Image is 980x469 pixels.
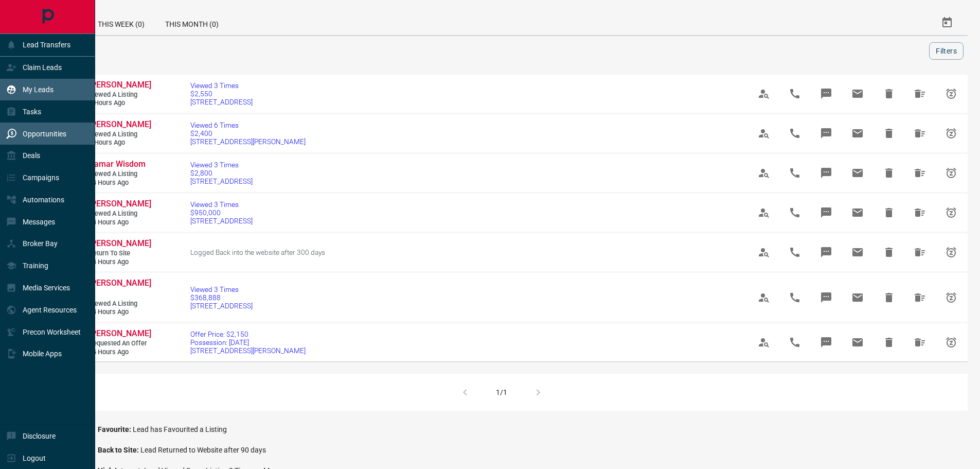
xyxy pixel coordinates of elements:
span: Viewed a Listing [89,170,151,179]
span: View Profile [752,240,776,265]
span: Viewed a Listing [89,130,151,139]
span: Lead Returned to Website after 90 days [140,446,266,454]
a: Viewed 3 Times$950,000[STREET_ADDRESS] [190,200,253,225]
span: Snooze [939,81,964,106]
span: Viewed a Listing [89,91,151,99]
span: Requested an Offer [89,339,151,348]
span: $368,888 [190,293,253,302]
span: Hide [877,240,901,265]
span: [STREET_ADDRESS] [190,98,253,106]
span: Return to Site [89,249,151,258]
span: Call [782,240,807,265]
span: Lead has Favourited a Listing [133,425,227,433]
span: Hide [877,200,901,225]
span: View Profile [752,285,776,310]
span: Snooze [939,285,964,310]
span: $2,800 [190,169,253,177]
a: Viewed 6 Times$2,400[STREET_ADDRESS][PERSON_NAME] [190,121,306,146]
a: [PERSON_NAME] [89,80,151,91]
span: Email [845,81,870,106]
a: Viewed 3 Times$368,888[STREET_ADDRESS] [190,285,253,310]
span: Hide [877,81,901,106]
span: Snooze [939,121,964,146]
span: Hide All from Renan Paiva [907,330,932,355]
span: $2,550 [190,90,253,98]
a: Camar Wisdom [89,159,151,170]
span: 3 hours ago [89,138,151,147]
span: Email [845,285,870,310]
span: [PERSON_NAME] [89,199,151,209]
button: Select Date Range [935,10,959,35]
span: Viewed a Listing [89,210,151,218]
span: [STREET_ADDRESS] [190,302,253,310]
span: Hide All from Adrie Saw [907,81,932,106]
span: [PERSON_NAME] [89,328,151,338]
span: Snooze [939,161,964,185]
span: Snooze [939,200,964,225]
span: View Profile [752,81,776,106]
button: Filters [929,42,964,60]
span: Hide All from Mohua Parial [907,200,932,225]
span: Offer Price: $2,150 [190,330,306,338]
span: [STREET_ADDRESS][PERSON_NAME] [190,346,306,355]
span: Back to Site [98,446,140,454]
div: This Month (0) [155,10,229,35]
span: Viewed 3 Times [190,285,253,293]
span: Viewed a Listing [89,300,151,308]
span: Email [845,330,870,355]
span: View Profile [752,161,776,185]
span: [PERSON_NAME] [89,238,151,248]
span: Email [845,121,870,146]
span: Call [782,81,807,106]
span: Message [814,200,839,225]
span: [STREET_ADDRESS] [190,177,253,185]
span: Viewed 3 Times [190,161,253,169]
span: Call [782,285,807,310]
div: This Week (0) [87,10,155,35]
a: [PERSON_NAME] [89,199,151,210]
span: Hide All from Adrie Saw [907,121,932,146]
a: [PERSON_NAME] [89,328,151,339]
span: Hide [877,330,901,355]
span: [PERSON_NAME] [89,119,151,129]
span: Hide [877,161,901,185]
span: Favourite [98,425,133,433]
span: [STREET_ADDRESS] [190,217,253,225]
span: Hide All from Mahmoud E [907,285,932,310]
span: Viewed 3 Times [190,200,253,209]
span: Call [782,200,807,225]
span: Snooze [939,330,964,355]
span: Call [782,161,807,185]
span: Message [814,330,839,355]
span: [STREET_ADDRESS][PERSON_NAME] [190,137,306,146]
span: Logged Back into the website after 300 days [190,248,325,256]
span: Call [782,330,807,355]
span: Email [845,161,870,185]
span: Message [814,121,839,146]
div: 1/1 [496,388,507,396]
span: Hide All from Mohua Parial [907,240,932,265]
span: Message [814,285,839,310]
span: 14 hours ago [89,308,151,317]
span: [PERSON_NAME] E [89,278,151,299]
span: 2 hours ago [89,99,151,108]
a: [PERSON_NAME] E [89,278,151,300]
span: $2,400 [190,129,306,137]
span: 14 hours ago [89,258,151,267]
span: Camar Wisdom [89,159,146,169]
a: Viewed 3 Times$2,800[STREET_ADDRESS] [190,161,253,185]
span: [PERSON_NAME] [89,80,151,90]
span: Hide [877,285,901,310]
a: [PERSON_NAME] [89,119,151,130]
span: Message [814,161,839,185]
span: Email [845,200,870,225]
a: Viewed 3 Times$2,550[STREET_ADDRESS] [190,81,253,106]
span: Call [782,121,807,146]
span: Viewed 6 Times [190,121,306,129]
span: $950,000 [190,209,253,217]
span: Message [814,240,839,265]
span: Hide All from Camar Wisdom [907,161,932,185]
a: [PERSON_NAME] [89,238,151,249]
span: Snooze [939,240,964,265]
span: 14 hours ago [89,179,151,187]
